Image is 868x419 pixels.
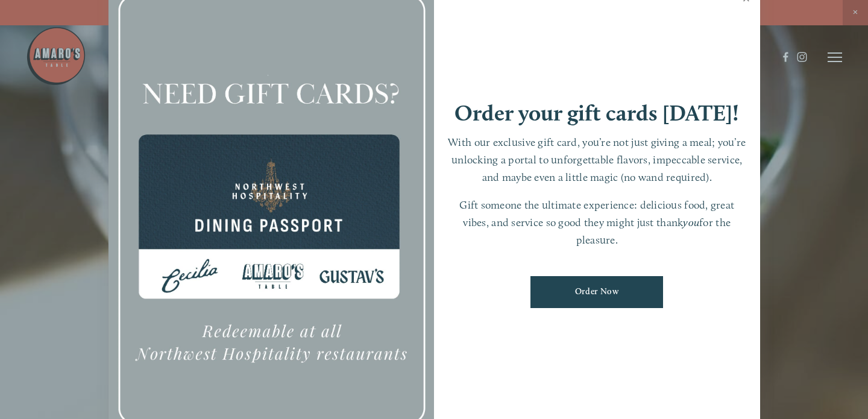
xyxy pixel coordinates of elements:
[530,276,663,308] a: Order Now
[446,197,748,248] p: Gift someone the ultimate experience: delicious food, great vibes, and service so good they might...
[446,134,748,186] p: With our exclusive gift card, you’re not just giving a meal; you’re unlocking a portal to unforge...
[454,102,739,124] h1: Order your gift cards [DATE]!
[683,216,699,228] em: you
